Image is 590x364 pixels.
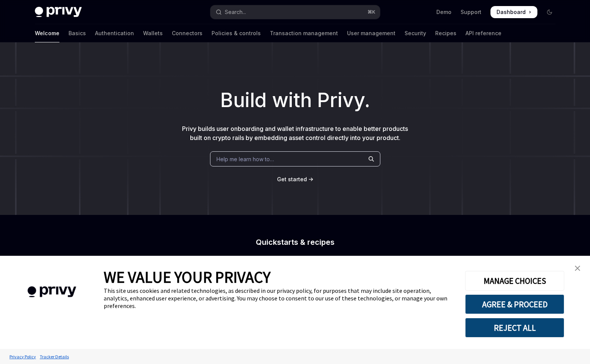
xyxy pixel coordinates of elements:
[405,24,426,42] a: Security
[182,125,408,142] span: Privy builds user onboarding and wallet infrastructure to enable better products built on crypto ...
[436,8,451,16] a: Demo
[465,271,564,291] button: MANAGE CHOICES
[104,287,454,310] div: This site uses cookies and related technologies, as described in our privacy policy, for purposes...
[465,24,501,42] a: API reference
[575,266,580,271] img: close banner
[225,8,246,17] div: Search...
[212,24,261,42] a: Policies & controls
[543,6,556,18] button: Toggle dark mode
[270,24,338,42] a: Transaction management
[347,24,395,42] a: User management
[68,24,86,42] a: Basics
[277,176,307,183] a: Get started
[172,24,202,42] a: Connectors
[162,238,428,246] h2: Quickstarts & recipes
[461,8,481,16] a: Support
[216,155,274,163] span: Help me learn how to…
[570,261,585,276] a: close banner
[8,350,38,363] a: Privacy Policy
[210,5,380,19] button: Open search
[95,24,134,42] a: Authentication
[497,8,526,16] span: Dashboard
[38,350,71,363] a: Tracker Details
[490,6,537,18] a: Dashboard
[35,24,59,42] a: Welcome
[367,9,375,15] span: ⌘ K
[465,294,564,314] button: AGREE & PROCEED
[12,86,578,115] h1: Build with Privy.
[104,267,271,287] span: WE VALUE YOUR PRIVACY
[277,176,307,182] span: Get started
[11,275,92,308] img: company logo
[465,318,564,338] button: REJECT ALL
[143,24,163,42] a: Wallets
[35,7,82,17] img: dark logo
[435,24,456,42] a: Recipes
